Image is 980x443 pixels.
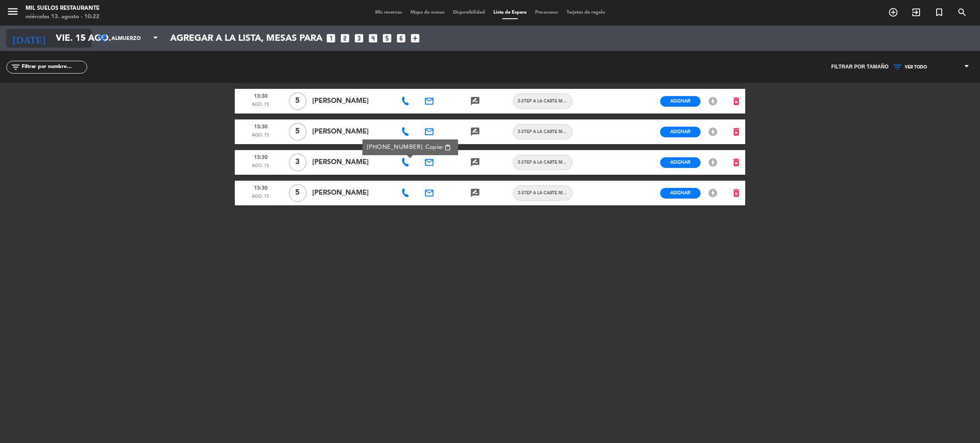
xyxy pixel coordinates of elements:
[705,157,721,168] button: offline_bolt
[957,7,967,17] i: search
[934,7,944,17] i: turned_in_not
[26,4,100,13] div: Mil Suelos Restaurante
[367,33,379,44] i: looks_4
[339,33,350,44] i: looks_two
[513,190,572,196] span: 3-STEP A LA CARTE MENU
[705,187,721,199] button: offline_bolt
[6,5,19,18] i: menu
[289,123,307,141] span: 5
[312,96,392,107] span: [PERSON_NAME]
[449,10,489,15] span: Disponibilidad
[424,188,434,198] i: email
[410,33,421,44] i: add_box
[289,184,307,202] span: 5
[406,10,449,15] span: Mapa de mesas
[424,96,434,106] i: email
[6,5,19,21] button: menu
[727,155,745,170] button: delete_forever
[513,159,572,166] span: 3-STEP A LA CARTE MENU
[705,126,721,137] button: offline_bolt
[11,62,21,72] i: filter_list
[238,162,283,173] span: ago. 15
[79,33,89,43] i: arrow_drop_down
[470,188,480,198] i: rate_review
[289,92,307,110] span: 5
[425,143,443,152] span: Copiar
[382,33,393,44] i: looks_5
[238,121,283,132] span: 13:30
[562,10,610,15] span: Tarjetas de regalo
[312,126,392,137] span: [PERSON_NAME]
[513,128,572,135] span: 3-STEP A LA CARTE MENU
[170,33,322,44] span: Agregar a la lista, mesas para
[424,157,434,168] i: email
[531,10,562,15] span: Pre-acceso
[470,127,480,137] i: rate_review
[670,190,690,196] span: Asignar
[312,157,392,168] span: [PERSON_NAME]
[731,157,741,168] i: delete_forever
[708,96,718,106] i: offline_bolt
[312,187,392,199] span: [PERSON_NAME]
[470,157,480,168] i: rate_review
[660,157,701,168] button: Asignar
[670,128,690,135] span: Asignar
[731,188,741,198] i: delete_forever
[727,94,745,109] button: delete_forever
[705,96,721,107] button: offline_bolt
[325,33,336,44] i: looks_one
[470,96,480,106] i: rate_review
[424,127,434,137] i: email
[660,188,701,199] button: Asignar
[238,101,283,112] span: ago. 15
[708,157,718,168] i: offline_bolt
[911,7,921,17] i: exit_to_app
[727,125,745,139] button: delete_forever
[670,98,690,104] span: Asignar
[888,7,898,17] i: add_circle_outline
[238,182,283,193] span: 13:30
[423,142,454,152] button: Copiarcontent_paste
[238,152,283,163] span: 13:30
[21,62,87,72] input: Filtrar por nombre...
[396,33,407,44] i: looks_6
[660,96,701,107] button: Asignar
[26,13,100,21] div: miércoles 13. agosto - 10:22
[367,142,454,152] div: [PHONE_NUMBER]
[731,96,741,106] i: delete_forever
[444,145,451,151] span: content_paste
[660,127,701,137] button: Asignar
[731,127,741,137] i: delete_forever
[238,91,283,102] span: 13:30
[905,65,927,70] span: VER TODO
[708,188,718,198] i: offline_bolt
[513,98,572,105] span: 3-STEP A LA CARTE MENU
[238,193,283,204] span: ago. 15
[831,63,889,71] span: Filtrar por tamaño
[489,10,531,15] span: Lista de Espera
[371,10,406,15] span: Mis reservas
[111,31,152,47] span: Almuerzo
[708,127,718,137] i: offline_bolt
[6,29,51,48] i: [DATE]
[289,153,307,171] span: 3
[727,186,745,201] button: delete_forever
[670,159,690,165] span: Asignar
[238,132,283,143] span: ago. 15
[353,33,365,44] i: looks_3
